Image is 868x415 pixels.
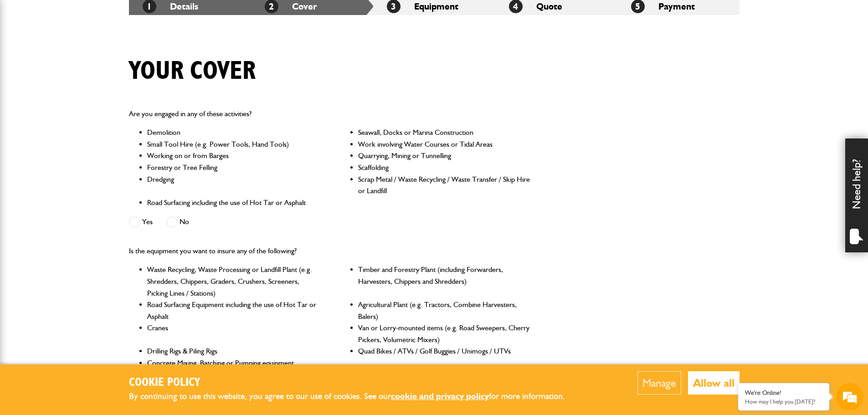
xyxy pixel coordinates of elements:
[15,51,38,63] img: d_20077148190_company_1631870298795_20077148190
[358,138,531,150] li: Work involving Water Courses or Tidal Areas
[688,371,740,395] button: Allow all
[358,299,531,322] li: Agricultural Plant (e.g. Tractors, Combine Harvesters, Balers)
[147,197,320,209] li: Road Surfacing including the use of Hot Tar or Asphalt
[12,138,166,158] input: Enter your phone number
[745,398,822,405] p: How may I help you today?
[147,345,320,357] li: Drilling Rigs & Piling Rigs
[143,1,198,12] a: 1Details
[745,389,822,397] div: We're Online!
[845,138,868,252] div: Need help?
[124,281,165,293] em: Start Chat
[147,299,320,322] li: Road Surfacing Equipment including the use of Hot Tar or Asphalt
[358,322,531,345] li: Van or Lorry-mounted items (e.g. Road Sweepers, Cherry Pickers, Volumetric Mixers)
[358,150,531,162] li: Quarrying, Mining or Tunnelling
[391,391,489,401] a: cookie and privacy policy
[358,264,531,299] li: Timber and Forestry Plant (including Forwarders, Harvesters, Chippers and Shredders)
[129,389,580,404] p: By continuing to use this website, you agree to our use of cookies. See our for more information.
[129,56,256,87] h1: Your cover
[147,138,320,150] li: Small Tool Hire (e.g. Power Tools, Hand Tools)
[358,162,531,174] li: Scaffolding
[129,245,531,257] p: Is the equipment you want to insure any of the following?
[129,216,153,228] label: Yes
[147,150,320,162] li: Working on or from Barges
[147,127,320,138] li: Demolition
[147,162,320,174] li: Forestry or Tree Felling
[147,357,320,369] li: Concrete Mixing, Batching or Pumping equipment
[166,216,189,228] label: No
[147,264,320,299] li: Waste Recycling, Waste Processing or Landfill Plant (e.g. Shredders, Chippers, Graders, Crushers,...
[129,376,580,390] h2: Cookie Policy
[147,322,320,345] li: Cranes
[358,174,531,197] li: Scrap Metal / Waste Recycling / Waste Transfer / Skip Hire or Landfill
[12,111,166,131] input: Enter your email address
[12,165,166,273] textarea: Type your message and hit 'Enter'
[129,108,531,120] p: Are you engaged in any of these activities?
[358,345,531,357] li: Quad Bikes / ATVs / Golf Buggies / Unimogs / UTVs
[12,84,166,104] input: Enter your last name
[358,127,531,138] li: Seawall, Docks or Marina Construction
[637,371,681,395] button: Manage
[149,5,171,26] div: Minimize live chat window
[47,51,153,63] div: Chat with us now
[147,174,320,197] li: Dredging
